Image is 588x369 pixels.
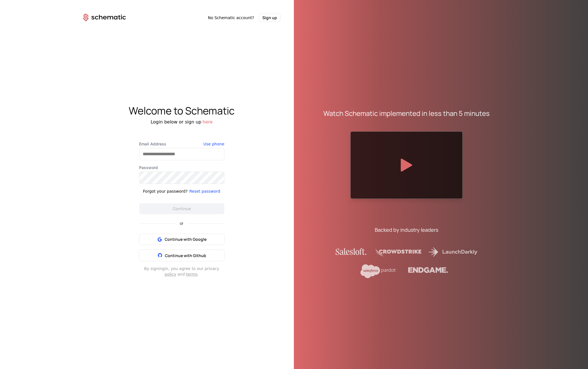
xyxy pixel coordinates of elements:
[143,188,188,194] div: Forgot your password?
[375,226,438,234] div: Backed by industry leaders
[139,266,224,277] div: By signing in , you agree to our privacy and .
[203,141,224,147] button: Use phone
[259,13,281,22] button: Sign up
[139,141,224,147] label: Email Address
[139,165,224,170] label: Password
[208,15,254,21] span: No Schematic account?
[165,237,206,242] span: Continue with Google
[69,105,294,116] div: Welcome to Schematic
[203,119,213,125] button: here
[165,253,206,258] span: Continue with Github
[186,272,197,276] a: terms
[139,249,224,261] button: Continue with Github
[165,272,176,276] a: policy
[175,221,188,225] span: or
[323,109,490,118] div: Watch Schematic implemented in less than 5 minutes
[189,188,220,194] button: Reset password
[139,234,224,245] button: Continue with Google
[69,119,294,125] div: Login below or sign up
[139,203,224,214] button: Continue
